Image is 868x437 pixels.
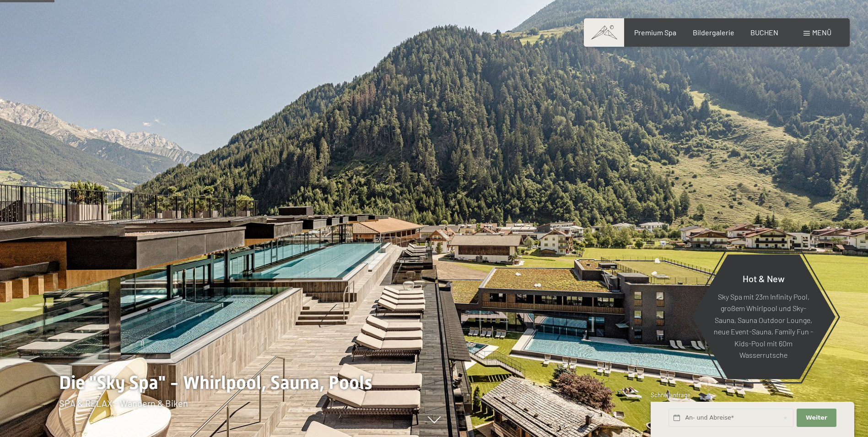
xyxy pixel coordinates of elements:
[693,28,734,37] a: Bildergalerie
[634,28,676,37] a: Premium Spa
[743,273,785,284] span: Hot & New
[797,409,836,427] button: Weiter
[714,290,813,361] p: Sky Spa mit 23m Infinity Pool, großem Whirlpool und Sky-Sauna, Sauna Outdoor Lounge, neue Event-S...
[651,391,690,399] span: Schnellanfrage
[691,254,836,380] a: Hot & New Sky Spa mit 23m Infinity Pool, großem Whirlpool und Sky-Sauna, Sauna Outdoor Lounge, ne...
[806,414,827,422] span: Weiter
[750,28,778,37] a: BUCHEN
[812,28,831,37] span: Menü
